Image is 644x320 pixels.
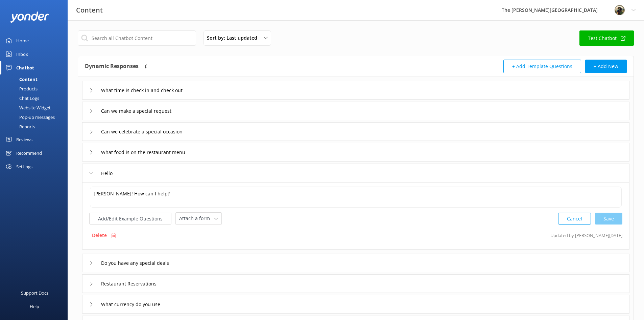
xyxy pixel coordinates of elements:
[16,160,32,173] div: Settings
[16,47,28,61] div: Inbox
[4,103,51,112] div: Website Widget
[10,12,49,23] img: yonder-white-logo.png
[615,5,625,15] img: 642-1739481132.png
[85,60,139,73] h4: Dynamic Responses
[30,300,39,313] div: Help
[585,60,627,73] button: + Add New
[4,122,35,131] div: Reports
[503,60,581,73] button: + Add Template Questions
[4,84,38,93] div: Products
[579,30,634,46] a: Test Chatbot
[4,74,38,84] div: Content
[16,34,29,47] div: Home
[4,112,55,122] div: Pop-up messages
[558,213,591,225] button: Cancel
[550,229,622,242] p: Updated by [PERSON_NAME] [DATE]
[21,286,48,300] div: Support Docs
[4,103,68,112] a: Website Widget
[4,112,68,122] a: Pop-up messages
[16,133,32,146] div: Reviews
[4,93,39,103] div: Chat Logs
[4,84,68,93] a: Products
[90,187,622,208] textarea: [PERSON_NAME]! How can I help?
[89,213,171,225] button: Add/Edit Example Questions
[76,5,103,16] h3: Content
[16,61,34,74] div: Chatbot
[16,146,42,160] div: Recommend
[78,30,196,46] input: Search all Chatbot Content
[92,232,107,239] p: Delete
[179,215,214,222] span: Attach a form
[4,122,68,131] a: Reports
[207,34,261,42] span: Sort by: Last updated
[4,93,68,103] a: Chat Logs
[4,74,68,84] a: Content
